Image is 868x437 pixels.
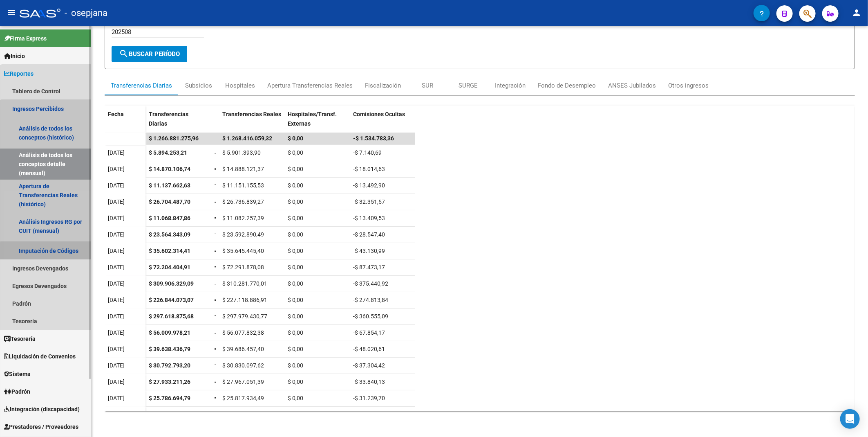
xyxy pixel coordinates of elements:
span: [DATE] [108,329,125,336]
span: $ 1.268.416.059,32 [222,135,272,142]
span: = [214,264,217,270]
span: [DATE] [108,362,125,369]
span: Hospitales/Transf. Externas [288,111,337,127]
span: -$ 33.840,13 [353,378,385,385]
span: $ 14.888.121,37 [222,166,264,172]
span: $ 11.137.662,63 [149,182,190,189]
span: = [214,346,217,352]
span: -$ 28.547,40 [353,231,385,238]
span: -$ 32.351,57 [353,198,385,205]
span: Reportes [4,69,34,78]
span: $ 26.704.487,70 [149,198,190,205]
mat-icon: search [119,49,129,59]
span: [DATE] [108,215,125,221]
datatable-header-cell: Transferencias Diarias [145,106,211,140]
span: $ 39.638.436,79 [149,346,190,352]
span: $ 11.082.257,39 [222,215,264,221]
div: Integración [495,81,526,90]
span: = [214,149,217,156]
span: $ 0,00 [288,149,303,156]
span: Buscar Período [119,50,180,58]
span: $ 0,00 [288,198,303,205]
span: -$ 87.473,17 [353,264,385,270]
span: -$ 67.854,17 [353,329,385,336]
span: $ 25.786.694,79 [149,395,190,401]
span: $ 0,00 [288,182,303,189]
span: Integración (discapacidad) [4,405,80,414]
span: $ 56.077.832,38 [222,329,264,336]
span: $ 226.844.073,07 [149,297,194,303]
span: -$ 360.555,09 [353,313,388,320]
span: $ 14.870.106,74 [149,166,190,172]
span: $ 27.967.051,39 [222,378,264,385]
span: $ 309.906.329,09 [149,280,194,287]
span: -$ 43.130,99 [353,248,385,254]
span: $ 11.151.155,53 [222,182,264,189]
span: $ 23.564.343,09 [149,231,190,238]
span: $ 0,00 [288,395,303,401]
span: $ 30.792.793,20 [149,362,190,369]
div: Fondo de Desempleo [538,81,596,90]
span: $ 297.979.430,77 [222,313,267,320]
datatable-header-cell: Comisiones Ocultas [350,106,415,140]
div: Fiscalización [365,81,401,90]
span: [DATE] [108,198,125,205]
span: Fecha [108,111,124,117]
span: $ 25.817.934,49 [222,395,264,401]
div: Apertura Transferencias Reales [267,81,353,90]
span: = [214,166,217,172]
span: $ 0,00 [288,215,303,221]
span: $ 5.901.393,90 [222,149,261,156]
span: $ 56.009.978,21 [149,329,190,336]
datatable-header-cell: Fecha [105,106,145,140]
span: $ 0,00 [288,411,303,418]
span: $ 0,00 [288,248,303,254]
span: $ 19.741.643,01 [149,411,190,418]
span: [DATE] [108,264,125,270]
span: Sistema [4,369,31,378]
span: $ 39.686.457,40 [222,346,264,352]
span: Padrón [4,387,30,396]
div: Hospitales [225,81,255,90]
span: $ 0,00 [288,346,303,352]
div: Otros ingresos [668,81,709,90]
span: = [214,362,217,369]
span: [DATE] [108,149,125,156]
span: $ 19.765.559,34 [222,411,264,418]
span: -$ 23.916,33 [353,411,385,418]
span: = [214,297,217,303]
span: [DATE] [108,297,125,303]
span: $ 0,00 [288,166,303,172]
span: Transferencias Diarias [149,111,188,127]
span: -$ 48.020,61 [353,346,385,352]
span: [DATE] [108,313,125,320]
span: -$ 274.813,84 [353,297,388,303]
span: Prestadores / Proveedores [4,422,78,431]
span: $ 1.266.881.275,96 [149,135,199,142]
span: $ 0,00 [288,135,303,142]
span: $ 310.281.770,01 [222,280,267,287]
span: $ 0,00 [288,280,303,287]
span: = [214,182,217,189]
span: $ 0,00 [288,378,303,385]
span: = [214,329,217,336]
span: [DATE] [108,166,125,172]
span: Firma Express [4,34,47,43]
span: $ 0,00 [288,231,303,238]
span: $ 35.602.314,41 [149,248,190,254]
span: [DATE] [108,378,125,385]
mat-icon: person [852,8,861,18]
span: $ 11.068.847,86 [149,215,190,221]
div: SURGE [459,81,478,90]
span: -$ 18.014,63 [353,166,385,172]
span: [DATE] [108,231,125,238]
div: Open Intercom Messenger [840,409,860,429]
span: $ 30.830.097,62 [222,362,264,369]
span: = [214,248,217,254]
span: $ 26.736.839,27 [222,198,264,205]
div: Subsidios [185,81,212,90]
span: = [214,313,217,320]
span: $ 72.291.878,08 [222,264,264,270]
datatable-header-cell: Hospitales/Transf. Externas [284,106,350,140]
span: Inicio [4,52,25,61]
